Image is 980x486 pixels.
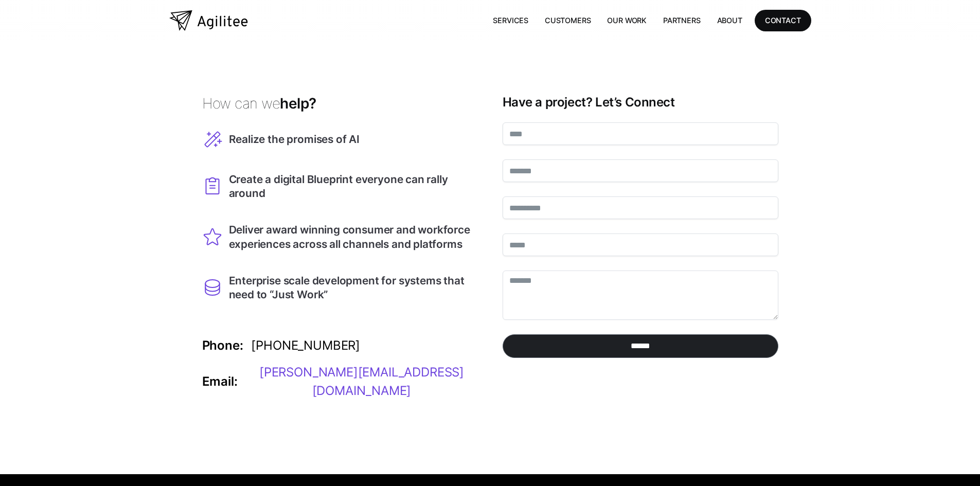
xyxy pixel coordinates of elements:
a: CONTACT [755,10,811,31]
a: Our Work [599,10,655,31]
a: home [169,10,248,31]
div: Enterprise scale development for systems that need to “Just Work” [229,274,478,301]
div: Create a digital Blueprint everyone can rally around [229,172,478,200]
div: Phone: [202,339,243,352]
h3: help? [202,95,478,113]
span: How can we [202,95,280,112]
form: Contact Form [503,122,778,364]
a: Partners [655,10,709,31]
div: Realize the promises of AI [229,132,360,146]
div: [PERSON_NAME][EMAIL_ADDRESS][DOMAIN_NAME] [245,363,477,400]
h3: Have a project? Let’s Connect [503,95,778,110]
a: Customers [537,10,599,31]
div: CONTACT [765,14,801,27]
div: Email: [202,375,238,388]
div: Deliver award winning consumer and workforce experiences across all channels and platforms [229,223,478,250]
a: Services [485,10,537,31]
div: [PHONE_NUMBER] [251,336,360,355]
a: About [709,10,751,31]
